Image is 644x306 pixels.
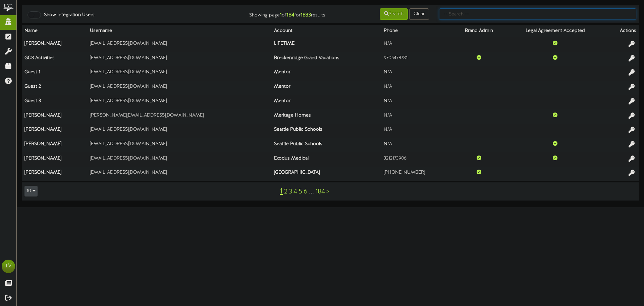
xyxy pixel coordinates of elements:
a: 4 [293,188,297,195]
strong: 1 [280,12,282,18]
td: [EMAIL_ADDRESS][DOMAIN_NAME] [87,124,271,138]
th: Guest 3 [22,95,87,109]
td: N/A [381,109,453,124]
th: LIFETIME [271,37,381,52]
th: Seattle Public Schools [271,138,381,152]
th: [PERSON_NAME] [22,37,87,52]
a: 2 [284,188,287,195]
th: Breckenridge Grand Vacations [271,52,381,66]
a: 5 [299,188,302,195]
div: Showing page of for results [227,8,330,19]
td: [EMAIL_ADDRESS][DOMAIN_NAME] [87,66,271,81]
th: [GEOGRAPHIC_DATA] [271,167,381,181]
th: Mentor [271,95,381,109]
td: [EMAIL_ADDRESS][DOMAIN_NAME] [87,37,271,52]
th: Mentor [271,66,381,81]
div: TV [2,260,15,273]
td: 3212173986 [381,152,453,167]
th: [PERSON_NAME] [22,124,87,138]
th: [PERSON_NAME] [22,167,87,181]
td: [PHONE_NUMBER] [381,167,453,181]
td: N/A [381,138,453,152]
a: 1 [280,187,283,196]
td: [EMAIL_ADDRESS][DOMAIN_NAME] [87,52,271,66]
th: Seattle Public Schools [271,124,381,138]
strong: 1833 [301,12,311,18]
th: Username [87,25,271,37]
td: N/A [381,66,453,81]
th: Brand Admin [453,25,505,37]
button: Search [380,8,408,20]
td: [EMAIL_ADDRESS][DOMAIN_NAME] [87,152,271,167]
th: [PERSON_NAME] [22,152,87,167]
input: -- Search -- [439,8,636,20]
a: 6 [304,188,308,195]
td: [EMAIL_ADDRESS][DOMAIN_NAME] [87,167,271,181]
td: N/A [381,95,453,109]
label: Show Integration Users [39,12,95,18]
th: [PERSON_NAME] [22,138,87,152]
th: Account [271,25,381,37]
td: N/A [381,124,453,138]
th: Name [22,25,87,37]
strong: 184 [286,12,294,18]
th: Legal Agreement Accepted [505,25,605,37]
th: Phone [381,25,453,37]
td: N/A [381,37,453,52]
th: Guest 2 [22,81,87,95]
th: Actions [605,25,639,37]
th: Guest 1 [22,66,87,81]
th: Meritage Homes [271,109,381,124]
a: ... [309,188,314,195]
th: Exodus Medical [271,152,381,167]
td: 9705478781 [381,52,453,66]
th: GC8 Activities [22,52,87,66]
td: [PERSON_NAME][EMAIL_ADDRESS][DOMAIN_NAME] [87,109,271,124]
a: 184 [315,188,325,195]
th: [PERSON_NAME] [22,109,87,124]
td: [EMAIL_ADDRESS][DOMAIN_NAME] [87,81,271,95]
a: > [326,188,329,195]
td: [EMAIL_ADDRESS][DOMAIN_NAME] [87,95,271,109]
td: [EMAIL_ADDRESS][DOMAIN_NAME] [87,138,271,152]
button: 10 [24,186,38,196]
a: 3 [289,188,292,195]
th: Mentor [271,81,381,95]
button: Clear [409,8,429,20]
td: N/A [381,81,453,95]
